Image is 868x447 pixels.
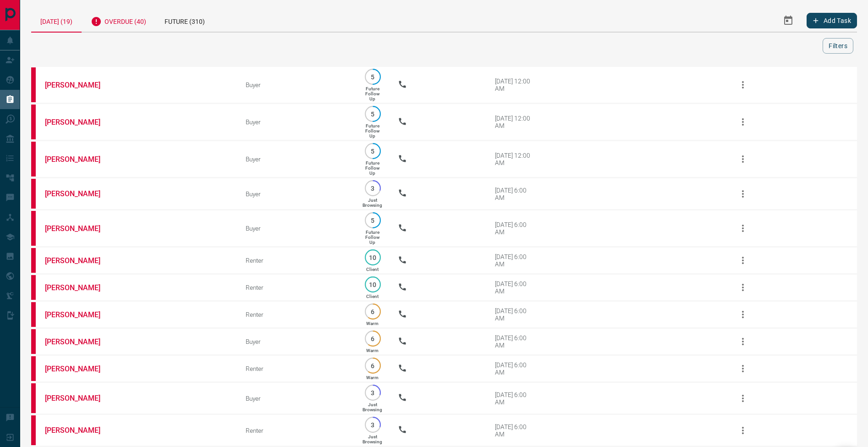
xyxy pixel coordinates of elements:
[155,9,214,32] div: Future (310)
[31,67,36,102] div: property.ca
[31,142,36,177] div: property.ca
[495,280,534,295] div: [DATE] 6:00 AM
[365,160,379,176] p: Future Follow Up
[246,311,347,318] div: Renter
[45,283,114,292] a: [PERSON_NAME]
[495,152,534,166] div: [DATE] 12:00 AM
[45,426,114,435] a: [PERSON_NAME]
[246,427,347,434] div: Renter
[31,329,36,354] div: property.ca
[246,225,347,232] div: Buyer
[31,302,36,327] div: property.ca
[45,189,114,198] a: [PERSON_NAME]
[369,362,376,369] p: 6
[31,9,82,33] div: [DATE] (19)
[365,86,379,101] p: Future Follow Up
[366,294,379,299] p: Client
[31,356,36,381] div: property.ca
[495,361,534,376] div: [DATE] 6:00 AM
[495,307,534,322] div: [DATE] 6:00 AM
[45,256,114,265] a: [PERSON_NAME]
[495,423,534,438] div: [DATE] 6:00 AM
[246,284,347,291] div: Renter
[495,221,534,236] div: [DATE] 6:00 AM
[31,415,36,445] div: property.ca
[246,155,347,163] div: Buyer
[369,110,376,117] p: 5
[246,190,347,198] div: Buyer
[45,310,114,319] a: [PERSON_NAME]
[45,155,114,164] a: [PERSON_NAME]
[45,364,114,373] a: [PERSON_NAME]
[369,73,376,80] p: 5
[495,115,534,129] div: [DATE] 12:00 AM
[246,257,347,264] div: Renter
[365,230,379,245] p: Future Follow Up
[31,105,36,139] div: property.ca
[495,334,534,349] div: [DATE] 6:00 AM
[246,395,347,402] div: Buyer
[366,321,379,326] p: Warm
[45,224,114,233] a: [PERSON_NAME]
[31,211,36,246] div: property.ca
[363,198,382,208] p: Just Browsing
[246,338,347,345] div: Buyer
[495,187,534,201] div: [DATE] 6:00 AM
[363,434,382,444] p: Just Browsing
[31,179,36,209] div: property.ca
[31,275,36,300] div: property.ca
[369,185,376,192] p: 3
[369,389,376,396] p: 3
[369,335,376,342] p: 6
[369,308,376,315] p: 6
[45,81,114,89] a: [PERSON_NAME]
[823,38,853,54] button: Filters
[31,248,36,273] div: property.ca
[31,383,36,413] div: property.ca
[246,81,347,88] div: Buyer
[365,123,379,138] p: Future Follow Up
[369,217,376,224] p: 5
[369,281,376,288] p: 10
[777,10,799,32] button: Select Date Range
[807,13,857,28] button: Add Task
[495,253,534,268] div: [DATE] 6:00 AM
[369,148,376,155] p: 5
[363,402,382,412] p: Just Browsing
[369,254,376,261] p: 10
[246,365,347,372] div: Renter
[366,348,379,353] p: Warm
[495,391,534,406] div: [DATE] 6:00 AM
[45,337,114,346] a: [PERSON_NAME]
[366,267,379,272] p: Client
[366,375,379,380] p: Warm
[82,9,155,32] div: Overdue (40)
[246,118,347,126] div: Buyer
[45,394,114,403] a: [PERSON_NAME]
[495,77,534,92] div: [DATE] 12:00 AM
[369,421,376,428] p: 3
[45,118,114,127] a: [PERSON_NAME]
